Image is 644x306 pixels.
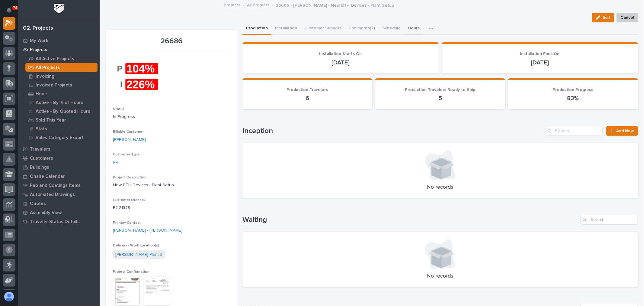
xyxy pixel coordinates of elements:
[113,159,118,166] a: RV
[36,100,83,106] p: Active - By % of Hours
[113,114,230,120] p: In Progress
[250,59,431,66] p: [DATE]
[18,217,100,226] a: Traveler Status Details
[271,22,301,35] button: Installation
[23,133,100,142] a: Sales Category Export
[592,13,614,22] button: Edit
[36,126,47,132] p: Stats
[18,145,100,154] a: Travelers
[23,63,100,72] a: All Projects
[247,1,270,8] a: All Projects
[23,25,53,32] div: 02. Projects
[18,181,100,190] a: Fab and Coatings Items
[379,22,404,35] button: Schedule
[8,7,15,17] div: Notifications74
[113,270,149,274] span: Project Confirmation
[617,13,638,22] button: Cancel
[242,22,271,35] button: Production
[18,208,100,217] a: Assembly View
[30,38,48,44] p: My Work
[113,153,140,156] span: Customer Type
[30,183,81,188] p: Fab and Coatings Items
[250,184,631,191] p: No records
[30,47,47,53] p: Projects
[616,129,634,133] span: Add New
[606,126,638,136] a: Add New
[113,227,182,234] a: [PERSON_NAME] - [PERSON_NAME]
[113,221,141,225] span: Primary Contact
[113,37,230,46] p: 26686
[30,201,46,207] p: Quotes
[113,56,158,97] img: I4o_Z9Rz7IZYdPBdePZZXMixAbGThP2FXmsn7HQ9UZg
[250,95,365,102] p: 6
[581,215,638,225] input: Search
[404,22,423,35] button: Hours
[113,130,144,134] span: Billable Customer
[36,83,72,88] p: Invoiced Projects
[30,174,65,179] p: Onsite Calendar
[18,190,100,199] a: Automated Drawings
[30,210,62,216] p: Assembly View
[276,2,394,8] p: 26686 - [PERSON_NAME] - New BTH Devices - Plant Setup
[36,56,74,62] p: All Active Projects
[53,3,65,14] img: Workspace Logo
[23,98,100,107] a: Active - By % of Hours
[515,95,631,102] p: 83%
[36,65,60,70] p: All Projects
[553,88,593,92] span: Production Progress
[30,219,80,225] p: Traveler Status Details
[242,216,578,224] h1: Waiting
[250,273,631,280] p: No records
[545,126,603,136] input: Search
[319,52,362,56] span: Installation Starts On
[113,182,230,188] p: New BTH Devices - Plant Setup
[113,244,159,247] span: Delivery / Work Location(s)
[113,137,146,143] a: [PERSON_NAME]
[113,107,124,111] span: Status
[3,290,15,303] button: users-avatar
[287,88,328,92] span: Production Travelers
[23,54,100,63] a: All Active Projects
[36,135,84,141] p: Sales Category Export
[620,14,634,21] span: Cancel
[520,52,559,56] span: Installation Ends On
[23,72,100,80] a: Invoicing
[23,107,100,116] a: Active - By Quoted Hours
[23,81,100,89] a: Invoiced Projects
[13,6,17,10] p: 74
[36,109,90,114] p: Active - By Quoted Hours
[301,22,345,35] button: Customer Support
[224,1,241,8] a: Projects
[30,165,49,170] p: Buildings
[3,4,15,16] button: Notifications
[113,205,230,211] p: P2-21378
[18,199,100,208] a: Quotes
[242,127,543,135] h1: Inception
[383,95,498,102] p: 5
[23,90,100,98] a: Hours
[18,163,100,172] a: Buildings
[449,59,631,66] p: [DATE]
[603,15,610,20] span: Edit
[18,36,100,45] a: My Work
[36,118,66,123] p: Sold This Year
[23,116,100,124] a: Sold This Year
[36,74,54,79] p: Invoicing
[18,45,100,54] a: Projects
[405,88,475,92] span: Production Travelers Ready to Ship
[23,125,100,133] a: Stats
[30,147,50,152] p: Travelers
[18,154,100,163] a: Customers
[36,91,49,97] p: Hours
[113,198,146,202] span: Customer Order ID
[30,192,75,197] p: Automated Drawings
[18,172,100,181] a: Onsite Calendar
[115,252,162,258] a: [PERSON_NAME] Plant 2
[30,156,53,161] p: Customers
[113,176,146,179] span: Project Description
[345,22,379,35] button: Comments (7)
